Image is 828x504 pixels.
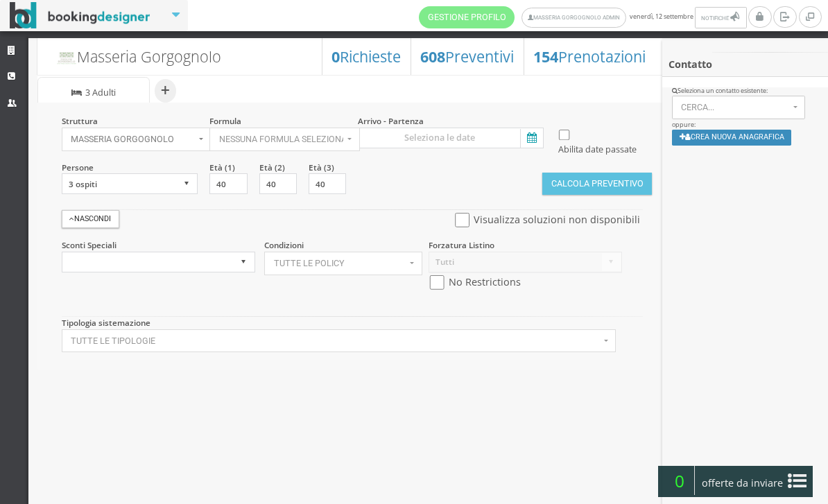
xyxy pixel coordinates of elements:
a: Gestione Profilo [419,6,515,28]
button: Crea nuova anagrafica [672,130,792,146]
img: BookingDesigner.com [10,2,150,29]
span: 0 [664,466,695,495]
span: Cerca... [681,103,789,112]
a: Masseria Gorgognolo Admin [521,8,626,28]
span: offerte da inviare [698,472,788,494]
button: Notifiche [695,7,746,28]
button: Cerca... [672,96,806,119]
span: venerdì, 12 settembre [419,6,748,28]
div: oppure: [662,87,828,155]
div: Seleziona un contatto esistente: [672,87,819,96]
b: Contatto [669,58,712,71]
